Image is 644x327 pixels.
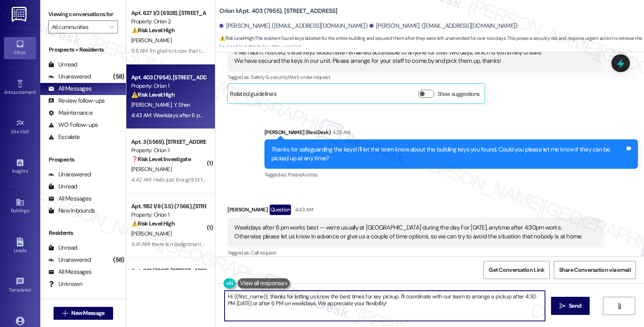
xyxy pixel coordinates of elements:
[227,247,601,259] div: Tagged as:
[48,72,91,81] div: Unanswered
[40,46,126,54] div: Prospects + Residents
[219,35,254,41] strong: ⚠️ Risk Level: High
[131,101,174,108] span: [PERSON_NAME]
[111,70,126,83] div: (58)
[131,27,175,34] strong: ⚠️ Risk Level: High
[131,47,547,54] div: 5:11 AM: I'm glad to know that the sprinkler is fixed. As for pests, could you please let me know...
[131,240,326,248] div: 4:41 AM: there is misalignment with the door. one of the doors is not connected at all
[616,303,622,309] i: 
[489,266,544,274] span: Get Conversation Link
[48,121,98,129] div: WO Follow-ups
[4,37,36,59] a: Inbox
[48,97,105,105] div: Review follow-ups
[29,128,30,133] span: •
[569,302,581,310] span: Send
[264,169,638,180] div: Tagged as:
[48,109,93,117] div: Maintenance
[131,220,175,227] strong: ⚠️ Risk Level: High
[225,291,545,321] textarea: To enrich screen reader interactions, please activate Accessibility in Grammarly extension settings
[48,195,91,203] div: All Messages
[131,138,206,146] div: Apt. 3 (5569), [STREET_ADDRESS]
[131,37,171,44] span: [PERSON_NAME]
[40,155,126,164] div: Prospects
[48,268,91,276] div: All Messages
[48,207,95,215] div: New Inbounds
[219,34,644,52] span: : The resident found keys labeled for the entire building and secured them after they were left u...
[131,176,256,183] div: 4:42 AM: Hello just thought I'd follow up o. These texts
[131,211,206,219] div: Property: Orion 1
[4,116,36,138] a: Site Visit •
[48,60,77,69] div: Unread
[483,261,549,279] button: Get Conversation Link
[559,266,631,274] span: Share Conversation via email
[48,170,91,179] div: Unanswered
[40,229,126,237] div: Residents
[36,88,37,94] span: •
[174,101,190,108] span: Y. Shen
[438,90,480,98] label: Show suggestions
[230,90,277,101] div: Related guidelines
[330,128,350,137] div: 4:25 AM
[293,205,313,214] div: 4:43 AM
[48,280,83,288] div: Unknown
[219,7,337,15] b: Orion 1: Apt. 403 (7955), [STREET_ADDRESS]
[4,195,36,217] a: Buildings
[52,21,105,33] input: All communities
[4,275,36,296] a: Templates •
[71,309,104,317] span: New Message
[48,182,77,191] div: Unread
[131,73,206,82] div: Apt. 403 (7954), [STREET_ADDRESS]
[219,22,367,30] div: [PERSON_NAME]. ([EMAIL_ADDRESS][DOMAIN_NAME])
[251,249,276,256] span: Call request
[131,146,206,155] div: Property: Orion 1
[227,71,601,83] div: Tagged as:
[48,256,91,264] div: Unanswered
[251,74,287,81] span: Safety & security ,
[271,145,625,163] div: Thanks for safeguarding the keys! I'll let the team know about the building keys you found. Could...
[554,261,636,279] button: Share Conversation via email
[288,171,301,178] span: Praise ,
[31,286,32,292] span: •
[559,303,566,309] i: 
[48,244,77,252] div: Unread
[12,7,28,22] img: ResiDesk Logo
[131,9,206,17] div: Apt. 627 1/2 (6928), [STREET_ADDRESS]
[131,155,191,163] strong: ❓ Risk Level: Investigate
[301,171,318,178] span: Access
[131,91,175,98] strong: ⚠️ Risk Level: High
[62,310,68,317] i: 
[131,82,206,90] div: Property: Orion 1
[48,8,118,21] label: Viewing conversations for
[48,133,80,141] div: Escalate
[54,307,113,320] button: New Message
[288,74,330,81] span: Work order request
[227,205,601,217] div: [PERSON_NAME]
[131,267,206,275] div: Apt. 601 (7383), [STREET_ADDRESS]
[264,128,638,139] div: [PERSON_NAME] (ResiDesk)
[131,166,171,173] span: [PERSON_NAME]
[4,235,36,257] a: Leads
[131,202,206,211] div: Apt. 1182 1/8 (3.5) (7566), [STREET_ADDRESS]
[551,297,590,315] button: Send
[234,224,588,241] div: Weekdays after 6 pm works best — we’re usually at [GEOGRAPHIC_DATA] during the day. For [DATE], a...
[131,17,206,26] div: Property: Orion 2
[111,254,126,266] div: (58)
[48,85,91,93] div: All Messages
[131,230,171,237] span: [PERSON_NAME]
[369,22,518,30] div: [PERSON_NAME]. ([EMAIL_ADDRESS][DOMAIN_NAME])
[4,156,36,178] a: Insights •
[109,24,114,30] i: 
[28,167,29,173] span: •
[270,205,291,215] div: Question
